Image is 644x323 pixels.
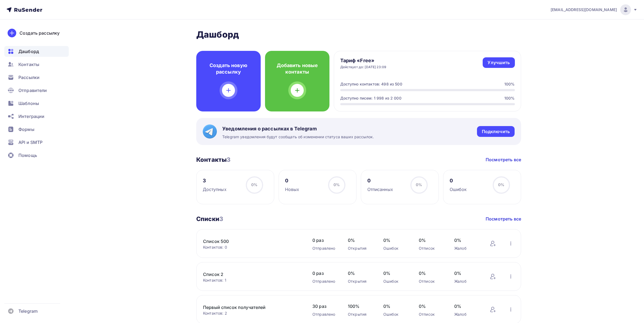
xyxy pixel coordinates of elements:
[419,270,443,276] span: 0%
[18,126,34,133] span: Формы
[367,177,393,184] div: 0
[274,62,321,75] h4: Добавить новые контакты
[340,65,387,69] div: Действует до: [DATE] 23:09
[196,215,223,223] h3: Списки
[450,186,467,193] div: Ошибок
[18,74,40,81] span: Рассылки
[419,303,443,309] span: 0%
[312,279,337,284] div: Отправлено
[205,62,252,75] h4: Создать новую рассылку
[4,59,69,70] a: Контакты
[203,245,302,250] div: Контактов: 0
[367,186,393,193] div: Отписанных
[203,177,227,184] div: 3
[383,279,408,284] div: Ошибок
[18,308,38,314] span: Telegram
[203,278,302,283] div: Контактов: 1
[383,270,408,276] span: 0%
[383,246,408,251] div: Ошибок
[222,126,374,132] span: Уведомления о рассылках в Telegram
[340,95,401,101] div: Доступно писем: 1 998 из 2 000
[196,156,230,163] h3: Контакты
[4,72,69,83] a: Рассылки
[18,87,47,94] span: Отправители
[551,4,638,15] a: [EMAIL_ADDRESS][DOMAIN_NAME]
[348,279,372,284] div: Открытия
[454,237,479,243] span: 0%
[419,246,443,251] div: Отписок
[227,156,230,163] span: 3
[203,271,295,278] a: Список 2
[482,128,510,135] div: Подключить
[383,303,408,309] span: 0%
[340,57,387,64] h4: Тариф «Free»
[312,270,337,276] span: 0 раз
[551,7,617,12] span: [EMAIL_ADDRESS][DOMAIN_NAME]
[4,124,69,135] a: Формы
[419,312,443,317] div: Отписок
[251,182,257,187] span: 0%
[348,246,372,251] div: Открытия
[222,134,374,140] span: Telegram уведомления будут сообщать об изменении статуса ваших рассылок.
[312,246,337,251] div: Отправлено
[203,186,227,193] div: Доступных
[419,279,443,284] div: Отписок
[19,30,60,36] div: Создать рассылку
[334,182,340,187] span: 0%
[454,246,479,251] div: Жалоб
[419,237,443,243] span: 0%
[18,139,43,146] span: API и SMTP
[4,98,69,109] a: Шаблоны
[312,237,337,243] span: 0 раз
[312,303,337,309] span: 30 раз
[18,48,39,55] span: Дашборд
[18,61,39,68] span: Контакты
[383,312,408,317] div: Ошибок
[203,304,295,311] a: Первый список получателей
[504,81,515,87] div: 100%
[486,156,521,163] a: Посмотреть все
[18,113,44,120] span: Интеграции
[285,186,299,193] div: Новых
[486,216,521,222] a: Посмотреть все
[203,238,295,245] a: Список 500
[416,182,422,187] span: 0%
[383,237,408,243] span: 0%
[285,177,299,184] div: 0
[454,279,479,284] div: Жалоб
[4,46,69,57] a: Дашборд
[454,270,479,276] span: 0%
[4,85,69,96] a: Отправители
[348,312,372,317] div: Открытия
[450,177,467,184] div: 0
[340,81,402,87] div: Доступно контактов: 498 из 500
[348,303,372,309] span: 100%
[196,29,521,40] h2: Дашборд
[219,215,223,222] span: 3
[18,152,37,159] span: Помощь
[454,312,479,317] div: Жалоб
[504,95,515,101] div: 100%
[312,312,337,317] div: Отправлено
[498,182,504,187] span: 0%
[203,311,302,316] div: Контактов: 2
[454,303,479,309] span: 0%
[348,237,372,243] span: 0%
[488,60,510,66] div: Улучшить
[348,270,372,276] span: 0%
[18,100,39,107] span: Шаблоны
